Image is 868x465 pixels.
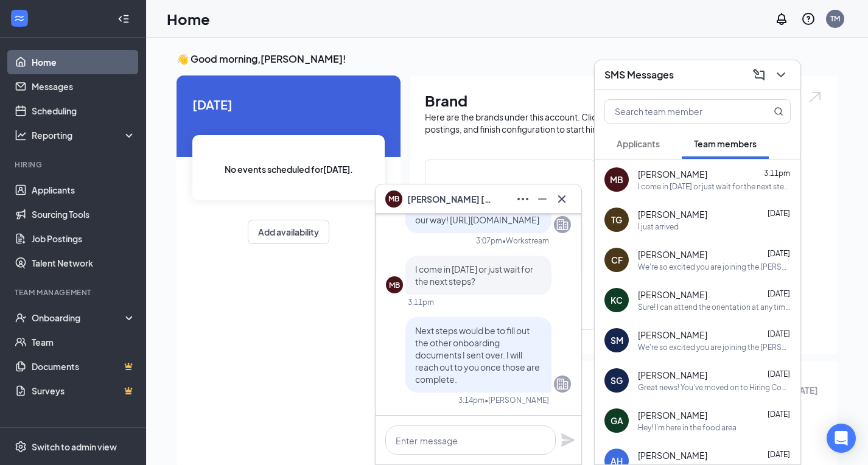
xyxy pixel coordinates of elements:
span: [DATE] [768,410,790,419]
span: Team members [694,138,757,149]
button: ComposeMessage [749,65,769,85]
span: • [PERSON_NAME] [485,395,549,405]
div: SG [611,374,623,386]
h1: Brand [425,90,823,111]
span: • Workstream [502,236,549,246]
div: MB [389,280,400,290]
div: GA [611,414,623,427]
div: Team Management [15,287,133,298]
button: Ellipses [513,189,533,209]
svg: ChevronDown [774,68,788,82]
span: Applicants [617,138,660,149]
div: 3:11pm [408,297,434,307]
svg: Analysis [15,129,27,141]
a: Talent Network [32,251,136,275]
svg: MagnifyingGlass [774,107,783,116]
a: Applicants [32,178,136,202]
span: No events scheduled for [DATE] . [225,163,353,176]
img: open.6027fd2a22e1237b5b06.svg [807,90,823,104]
svg: QuestionInfo [801,12,816,26]
svg: WorkstreamLogo [13,12,26,24]
svg: Collapse [117,13,130,25]
div: Great news! You've moved on to Hiring Complete, the next stage of the application. We'll reach ou... [638,382,791,393]
div: Sure! I can attend the orientation at any time in the afternoon! [638,302,791,312]
div: Reporting [32,129,136,141]
button: Minimize [533,189,552,209]
div: We're so excited you are joining the [PERSON_NAME] Mall (Inside) [DEMOGRAPHIC_DATA]-fil-Ateam ! D... [638,342,791,352]
img: Chick-fil-A [471,180,549,258]
div: Here are the brands under this account. Click into a brand to see your locations, managers, job p... [425,111,823,135]
span: [PERSON_NAME] [638,329,707,341]
span: [PERSON_NAME] [638,208,707,220]
div: Hiring [15,159,133,170]
svg: Plane [561,433,575,447]
button: Cross [552,189,572,209]
a: Sourcing Tools [32,202,136,226]
a: DocumentsCrown [32,354,136,379]
span: Next steps would be to fill out the other onboarding documents I sent over. I will reach out to y... [415,325,540,385]
svg: Company [555,217,570,232]
span: [DATE] [768,450,790,459]
div: Onboarding [32,312,125,324]
div: 3:07pm [476,236,502,246]
div: TG [611,214,622,226]
svg: UserCheck [15,312,27,324]
button: ChevronDown [771,65,791,85]
span: [DATE] [768,249,790,258]
div: KC [611,294,623,306]
a: Scheduling [32,99,136,123]
span: [DATE] [768,289,790,298]
span: [PERSON_NAME] [638,248,707,260]
a: SurveysCrown [32,379,136,403]
a: Team [32,330,136,354]
span: [DATE] [768,329,790,338]
span: I come in [DATE] or just wait for the next steps? [415,264,533,287]
span: [PERSON_NAME] [638,168,707,180]
a: Home [32,50,136,74]
h3: 👋 Good morning, [PERSON_NAME] ! [177,52,838,66]
svg: Company [555,377,570,391]
a: Job Postings [32,226,136,251]
a: Messages [32,74,136,99]
div: We're so excited you are joining the [PERSON_NAME] Mall (Inside) [DEMOGRAPHIC_DATA]-fil-Ateam ! D... [638,262,791,272]
div: I just arrived [638,222,679,232]
button: Add availability [248,220,329,244]
div: TM [830,13,840,24]
span: [DATE] [768,369,790,379]
span: [PERSON_NAME] [638,288,707,301]
div: I come in [DATE] or just wait for the next steps? [638,181,791,192]
span: [DATE] [768,209,790,218]
span: [DATE] [192,95,385,114]
div: 3:14pm [458,395,485,405]
span: [PERSON_NAME] [638,449,707,461]
svg: Settings [15,441,27,453]
svg: Cross [555,192,569,206]
h3: SMS Messages [604,68,674,82]
svg: ComposeMessage [752,68,766,82]
svg: Minimize [535,192,550,206]
div: MB [610,173,623,186]
div: Switch to admin view [32,441,117,453]
span: 3:11pm [764,169,790,178]
span: [PERSON_NAME] [638,409,707,421]
span: [PERSON_NAME] [638,369,707,381]
div: CF [611,254,623,266]
span: [PERSON_NAME] [PERSON_NAME] [407,192,492,206]
div: Hey! I’m here in the food area [638,422,737,433]
svg: Notifications [774,12,789,26]
div: Open Intercom Messenger [827,424,856,453]
input: Search team member [605,100,749,123]
div: SM [611,334,623,346]
h1: Home [167,9,210,29]
svg: Ellipses [516,192,530,206]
